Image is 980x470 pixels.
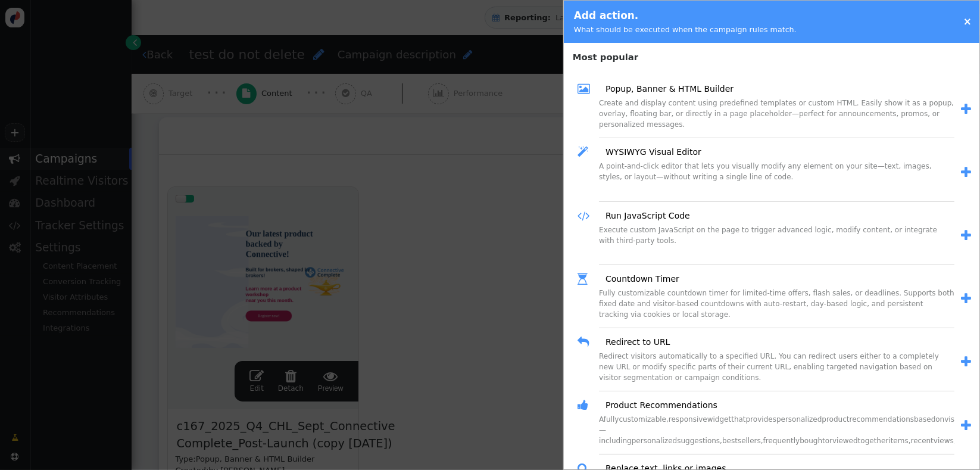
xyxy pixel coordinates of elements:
[850,415,915,424] span: recommendations
[564,46,979,64] h4: Most popular
[888,437,910,445] span: items,
[578,270,597,288] span: 
[578,80,597,98] span: 
[746,415,776,424] span: provides
[963,15,972,27] a: ×
[961,356,971,368] span: 
[599,161,954,201] div: A point-and-click editor that lets you visually modify any element on your site—text, images, sty...
[944,415,966,424] span: visitor
[961,292,971,305] span: 
[914,415,935,424] span: based
[574,24,797,35] div: What should be executed when the campaign rules match.
[599,225,954,265] div: Execute custom JavaScript on the page to trigger advanced logic, modify content, or integrate wit...
[578,144,597,161] span: 
[961,166,971,179] span: 
[597,336,670,348] a: Redirect to URL
[597,83,734,95] a: Popup, Banner & HTML Builder
[604,415,619,424] span: fully
[954,416,971,435] a: 
[832,437,858,445] span: viewed
[578,207,597,225] span: 
[707,415,731,424] span: widget
[597,210,690,222] a: Run JavaScript Code
[954,290,971,309] a: 
[961,229,971,242] span: 
[599,351,954,391] div: Redirect visitors automatically to a specified URL. You can redirect users either to a completely...
[858,437,889,445] span: together
[632,437,677,445] span: personalized
[961,103,971,116] span: 
[763,437,800,445] span: frequently
[597,273,679,285] a: Countdown Timer
[599,288,954,328] div: Fully customizable countdown timer for limited-time offers, flash sales, or deadlines. Supports b...
[597,146,701,158] a: WYSIWYG Visual Editor
[954,100,971,119] a: 
[619,415,668,424] span: customizable,
[825,437,832,445] span: or
[597,399,717,412] a: Product Recommendations
[578,397,597,414] span: 
[599,98,954,138] div: Create and display content using predefined templates or custom HTML. Easily show it as a popup, ...
[677,437,722,445] span: suggestions,
[776,415,822,424] span: personalized
[961,419,971,432] span: 
[800,437,825,445] span: bought
[578,334,597,351] span: 
[722,437,738,445] span: best
[954,226,971,245] a: 
[599,415,604,424] span: A
[738,437,763,445] span: sellers,
[669,415,707,424] span: responsive
[822,415,849,424] span: product
[954,353,971,372] a: 
[935,415,944,424] span: on
[731,415,745,424] span: that
[954,163,971,182] a: 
